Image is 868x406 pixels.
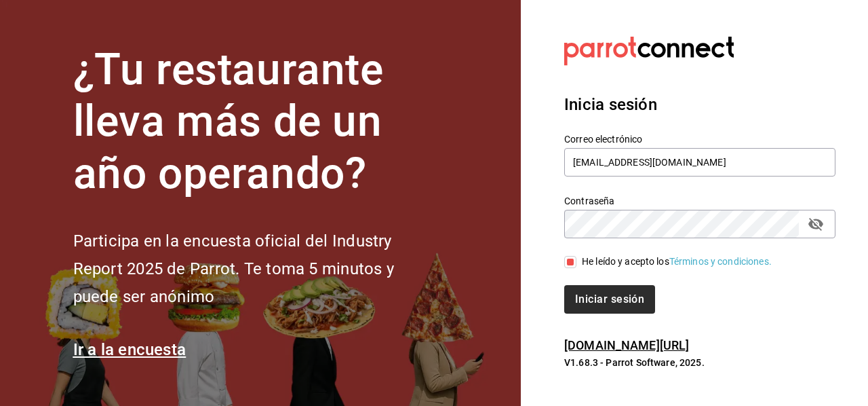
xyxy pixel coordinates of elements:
[564,148,835,177] input: Ingresa tu correo electrónico
[564,285,655,314] button: Iniciar sesión
[804,213,827,236] button: passwordField
[73,340,186,359] a: Ir a la encuesta
[564,92,835,117] h3: Inicia sesión
[564,196,835,205] label: Contraseña
[564,356,835,369] p: V1.68.3 - Parrot Software, 2025.
[73,44,439,200] h1: ¿Tu restaurante lleva más de un año operando?
[669,256,772,267] a: Términos y condiciones.
[564,338,689,352] a: [DOMAIN_NAME][URL]
[73,227,439,310] h2: Participa en la encuesta oficial del Industry Report 2025 de Parrot. Te toma 5 minutos y puede se...
[564,134,835,143] label: Correo electrónico
[582,255,772,269] div: He leído y acepto los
